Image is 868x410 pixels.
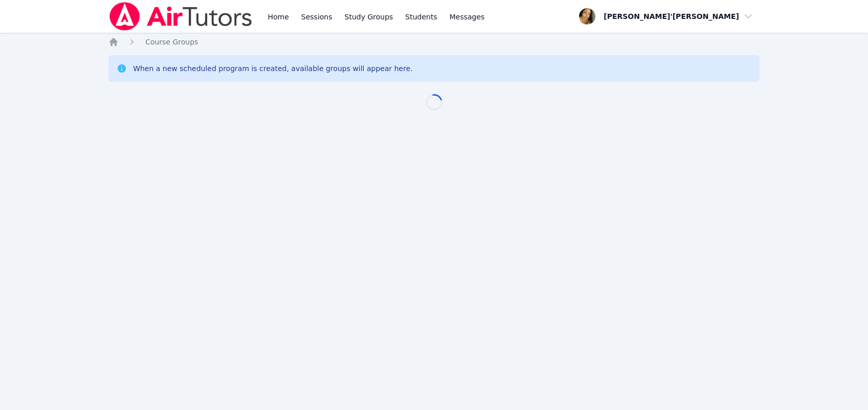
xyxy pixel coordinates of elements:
[133,63,413,74] div: When a new scheduled program is created, available groups will appear here.
[450,12,485,22] span: Messages
[108,37,760,47] nav: Breadcrumb
[145,37,198,47] a: Course Groups
[108,2,253,31] img: Air Tutors
[145,38,198,46] span: Course Groups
